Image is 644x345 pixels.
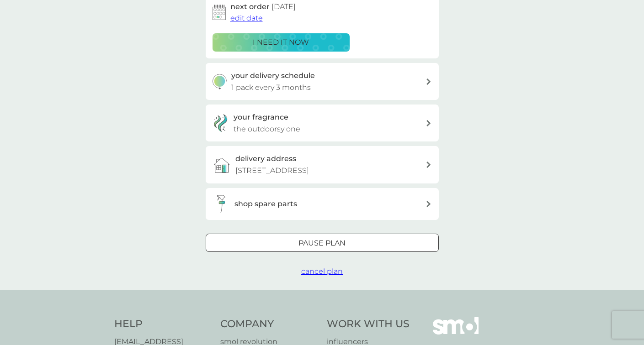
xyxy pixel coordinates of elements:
[206,188,439,220] button: shop spare parts
[235,153,296,165] h3: delivery address
[220,317,318,331] h4: Company
[253,37,309,48] p: i need it now
[231,70,315,82] h3: your delivery schedule
[301,266,343,277] button: cancel plan
[234,198,297,210] h3: shop spare parts
[230,1,296,13] h2: next order
[231,82,311,94] p: 1 pack every 3 months
[206,234,439,252] button: Pause plan
[213,33,350,52] button: i need it now
[234,123,300,135] p: the outdoorsy one
[327,317,410,331] h4: Work With Us
[206,146,439,183] a: delivery address[STREET_ADDRESS]
[298,237,346,249] p: Pause plan
[114,317,212,331] h4: Help
[230,14,263,22] span: edit date
[271,2,296,11] span: [DATE]
[301,267,343,276] span: cancel plan
[234,111,288,123] h3: your fragrance
[230,12,263,24] button: edit date
[206,63,439,100] button: your delivery schedule1 pack every 3 months
[206,105,439,141] a: your fragrancethe outdoorsy one
[235,165,309,177] p: [STREET_ADDRESS]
